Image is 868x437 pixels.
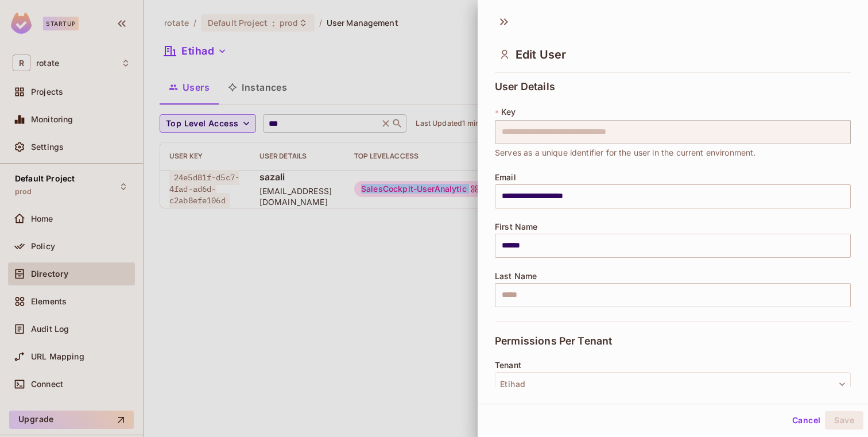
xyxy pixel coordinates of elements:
[495,372,851,396] button: Etihad
[495,361,521,370] span: Tenant
[495,272,537,281] span: Last Name
[501,107,516,117] span: Key
[495,173,516,182] span: Email
[495,335,612,347] span: Permissions Per Tenant
[788,411,825,430] button: Cancel
[516,48,566,61] span: Edit User
[825,411,863,430] button: Save
[495,146,756,159] span: Serves as a unique identifier for the user in the current environment.
[495,81,555,92] span: User Details
[495,222,538,231] span: First Name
